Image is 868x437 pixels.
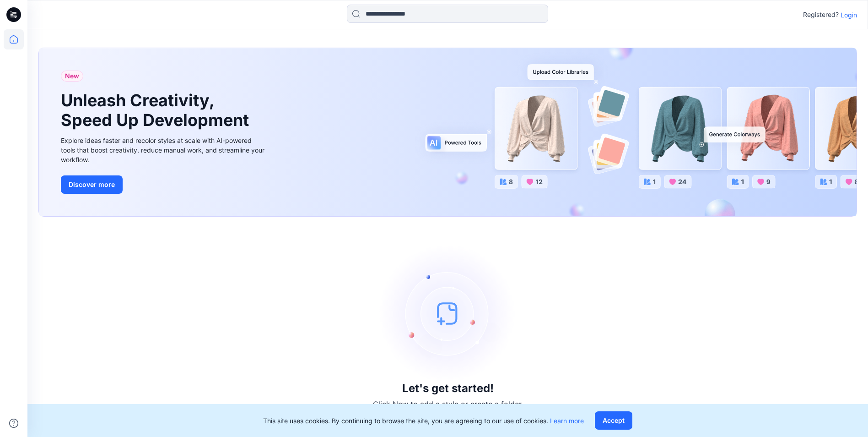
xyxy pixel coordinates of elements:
img: empty-state-image.svg [379,245,517,382]
button: Accept [595,411,632,430]
p: Registered? [803,9,839,20]
a: Discover more [61,175,267,194]
p: Login [841,10,857,20]
p: This site uses cookies. By continuing to browse the site, you are agreeing to our use of cookies. [263,416,584,426]
h3: Let's get started! [402,382,494,395]
p: Click New to add a style or create a folder. [373,399,523,410]
a: Learn more [550,417,584,425]
button: Discover more [61,175,123,194]
span: New [65,71,79,82]
div: Explore ideas faster and recolor styles at scale with AI-powered tools that boost creativity, red... [61,136,267,164]
h1: Unleash Creativity, Speed Up Development [61,91,253,130]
